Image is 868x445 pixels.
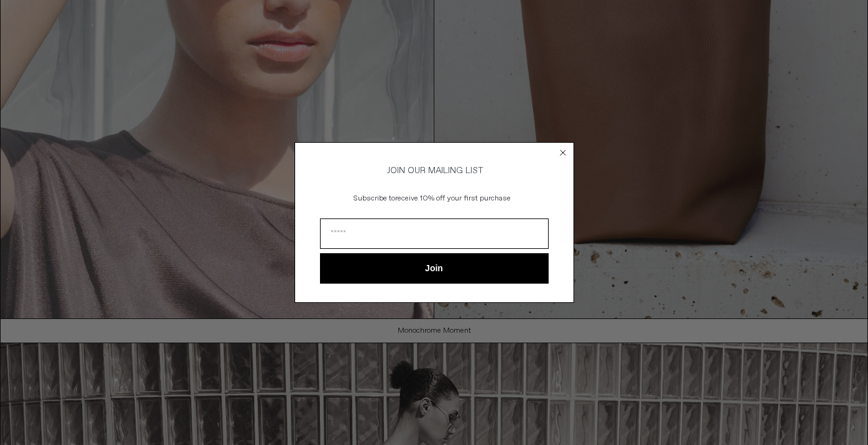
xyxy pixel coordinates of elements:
button: Join [320,253,549,284]
span: JOIN OUR MAILING LIST [385,165,483,176]
input: Email [320,218,549,249]
span: receive 10% off your first purchase [395,194,511,204]
span: Subscribe to [354,194,395,204]
button: Close dialog [557,146,569,159]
